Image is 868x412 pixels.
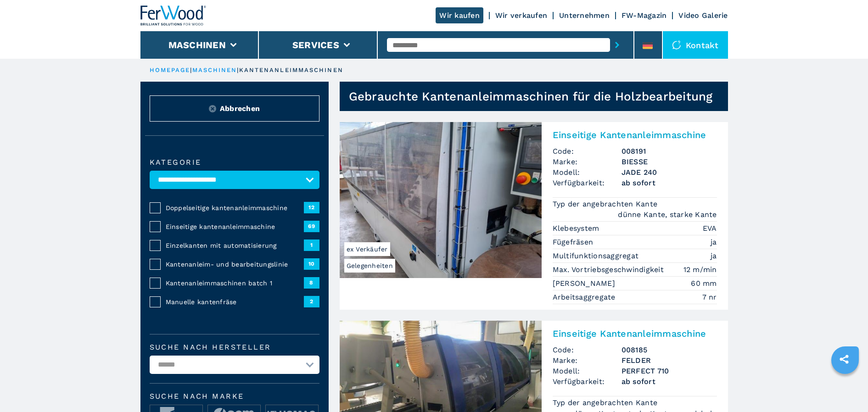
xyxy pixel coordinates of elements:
[618,209,717,220] em: dünne Kante, starke Kante
[553,398,660,408] p: Typ der angebrachten Kante
[683,264,717,275] em: 12 m/min
[553,265,666,275] p: Max. Vortriebsgeschwindigkeit
[304,202,319,213] span: 12
[703,223,717,234] em: EVA
[553,376,622,387] span: Verfügbarkeit:
[190,67,192,73] span: |
[166,278,304,288] span: Kantenanleimmaschinen batch 1
[168,39,226,50] button: Maschinen
[622,376,717,387] span: ab sofort
[304,258,319,269] span: 10
[150,159,319,166] label: Kategorie
[436,7,483,23] a: Wir kaufen
[150,67,190,73] a: HOMEPAGE
[622,355,717,366] h3: FELDER
[166,241,304,250] span: Einzelkanten mit automatisierung
[553,223,602,234] p: Klebesystem
[622,178,717,188] span: ab sofort
[349,89,713,104] h1: Gebrauchte Kantenanleimmaschinen für die Holzbearbeitung
[702,292,717,302] em: 7 nr
[711,251,717,261] em: ja
[622,345,717,355] h3: 008185
[304,296,319,307] span: 2
[553,328,717,339] h2: Einseitige Kantenanleimmaschine
[304,221,319,232] span: 69
[553,292,618,302] p: Arbeitsaggregate
[553,237,596,247] p: Fügefräsen
[344,242,390,256] span: ex Verkäufer
[553,199,660,209] p: Typ der angebrachten Kante
[711,237,717,247] em: ja
[166,203,304,212] span: Doppelseitige kantenanleimmaschine
[691,278,717,289] em: 60 mm
[559,11,610,20] a: Unternehmen
[292,39,339,50] button: Services
[553,366,622,376] span: Modell:
[237,67,239,73] span: |
[209,105,216,112] img: Reset
[678,11,728,20] a: Video Galerie
[622,366,717,376] h3: PERFECT 710
[553,167,622,178] span: Modell:
[150,393,319,400] span: Suche nach Marke
[622,11,667,20] a: FW-Magazin
[610,34,624,56] button: submit-button
[553,345,622,355] span: Code:
[622,167,717,178] h3: JADE 240
[220,103,260,114] span: Abbrechen
[340,122,542,278] img: Einseitige Kantenanleimmaschine BIESSE JADE 240
[553,278,618,289] p: [PERSON_NAME]
[166,260,304,269] span: Kantenanleim- und bearbeitungslinie
[340,122,728,310] a: Einseitige Kantenanleimmaschine BIESSE JADE 240Gelegenheitenex VerkäuferEinseitige Kantenanleimma...
[553,156,622,167] span: Marke:
[495,11,547,20] a: Wir verkaufen
[140,6,207,26] img: Ferwood
[239,66,343,74] p: kantenanleimmaschinen
[150,95,319,122] button: ResetAbbrechen
[622,156,717,167] h3: BIESSE
[553,146,622,156] span: Code:
[663,31,728,59] div: Kontakt
[553,129,717,140] h2: Einseitige Kantenanleimmaschine
[553,355,622,366] span: Marke:
[192,67,237,73] a: maschinen
[833,348,856,371] a: sharethis
[304,277,319,288] span: 8
[344,259,395,273] span: Gelegenheiten
[150,344,319,351] label: Suche nach Hersteller
[553,178,622,188] span: Verfügbarkeit:
[166,222,304,231] span: Einseitige kantenanleimmaschine
[304,239,319,251] span: 1
[829,371,861,405] iframe: Chat
[553,251,641,261] p: Multifunktionsaggregat
[672,40,681,50] img: Kontakt
[622,146,717,156] h3: 008191
[166,297,304,306] span: Manuelle kantenfräse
